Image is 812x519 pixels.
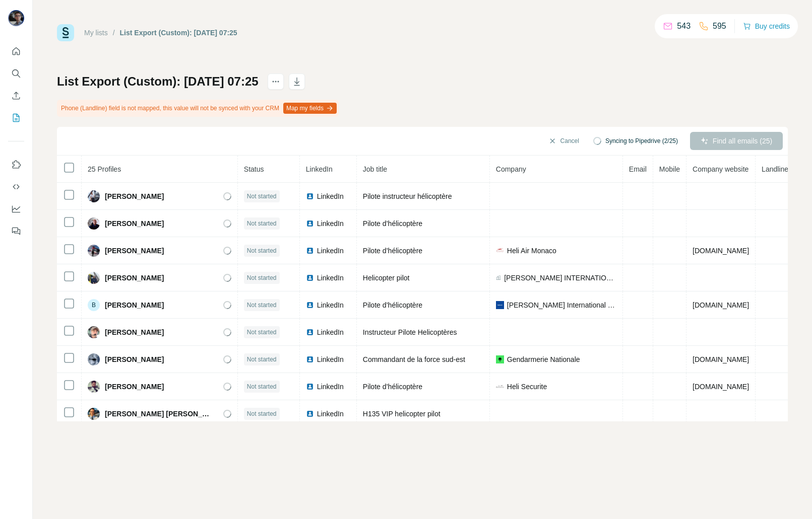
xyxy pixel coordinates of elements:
[105,273,164,283] span: [PERSON_NAME]
[88,272,100,284] img: Avatar
[8,156,24,174] button: Use Surfe on LinkedIn
[363,301,422,309] span: Pilote d’hélicoptère
[605,136,678,145] span: Syncing to Pipedrive (2/25)
[57,100,339,117] div: Phone (Landline) field is not mapped, this value will not be synced with your CRM
[88,245,100,257] img: Avatar
[504,273,616,283] span: [PERSON_NAME] INTERNATIONAL FRANCE TERRE
[247,301,277,310] span: Not started
[306,192,314,200] img: LinkedIn logo
[507,354,580,364] span: Gendarmerie Nationale
[247,246,277,255] span: Not started
[88,217,100,230] img: Avatar
[363,410,441,418] span: H135 VIP helicopter pilot
[496,383,504,391] img: company-logo
[317,409,344,419] span: LinkedIn
[306,274,314,282] img: LinkedIn logo
[268,73,284,90] button: actions
[693,165,748,173] span: Company website
[317,191,344,201] span: LinkedIn
[247,355,277,364] span: Not started
[693,301,749,309] span: [DOMAIN_NAME]
[317,327,344,337] span: LinkedIn
[317,300,344,310] span: LinkedIn
[120,28,237,38] div: List Export (Custom): [DATE] 07:25
[113,28,115,38] li: /
[363,355,465,363] span: Commandant de la force sud-est
[105,218,164,229] span: [PERSON_NAME]
[105,246,164,256] span: [PERSON_NAME]
[88,353,100,365] img: Avatar
[363,219,422,228] span: Pilote d’hélicoptère
[247,219,277,228] span: Not started
[247,328,277,337] span: Not started
[507,382,547,392] span: Heli Securite
[507,300,616,310] span: [PERSON_NAME] International Group
[762,165,788,173] span: Landline
[8,87,24,105] button: Enrich CSV
[496,355,504,363] img: company-logo
[105,409,213,419] span: [PERSON_NAME] [PERSON_NAME]
[306,383,314,391] img: LinkedIn logo
[659,165,680,173] span: Mobile
[743,19,790,33] button: Buy credits
[57,24,74,41] img: Surfe Logo
[8,42,24,60] button: Quick start
[496,301,504,309] img: company-logo
[693,383,749,391] span: [DOMAIN_NAME]
[306,301,314,309] img: LinkedIn logo
[363,192,452,200] span: Pilote instructeur hélicoptère
[88,165,121,173] span: 25 Profiles
[57,73,259,90] h1: List Export (Custom): [DATE] 07:25
[8,64,24,83] button: Search
[88,190,100,202] img: Avatar
[8,222,24,240] button: Feedback
[88,408,100,420] img: Avatar
[496,165,526,173] span: Company
[8,109,24,127] button: My lists
[88,299,100,311] div: B
[507,246,556,256] span: Heli Air Monaco
[317,246,344,256] span: LinkedIn
[363,247,422,255] span: Pilote d’hélicoptère
[306,355,314,363] img: LinkedIn logo
[105,327,164,337] span: [PERSON_NAME]
[317,218,344,229] span: LinkedIn
[363,165,387,173] span: Job title
[105,191,164,201] span: [PERSON_NAME]
[8,10,24,26] img: Avatar
[363,383,422,391] span: Pilote d’hélicoptère
[306,165,333,173] span: LinkedIn
[713,20,726,32] p: 595
[88,326,100,338] img: Avatar
[693,355,749,363] span: [DOMAIN_NAME]
[306,219,314,228] img: LinkedIn logo
[283,103,337,114] button: Map my fields
[363,274,410,282] span: Helicopter pilot
[629,165,647,173] span: Email
[306,247,314,255] img: LinkedIn logo
[247,273,277,282] span: Not started
[496,247,504,255] img: company-logo
[317,382,344,392] span: LinkedIn
[306,328,314,336] img: LinkedIn logo
[693,247,749,255] span: [DOMAIN_NAME]
[88,381,100,393] img: Avatar
[8,178,24,196] button: Use Surfe API
[317,354,344,364] span: LinkedIn
[306,410,314,418] img: LinkedIn logo
[541,132,586,150] button: Cancel
[8,200,24,218] button: Dashboard
[363,328,457,336] span: Instructeur Pilote Helicoptères
[677,20,691,32] p: 543
[105,382,164,392] span: [PERSON_NAME]
[317,273,344,283] span: LinkedIn
[105,300,164,310] span: [PERSON_NAME]
[84,29,108,37] a: My lists
[247,382,277,391] span: Not started
[247,409,277,418] span: Not started
[105,354,164,364] span: [PERSON_NAME]
[247,192,277,201] span: Not started
[244,165,264,173] span: Status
